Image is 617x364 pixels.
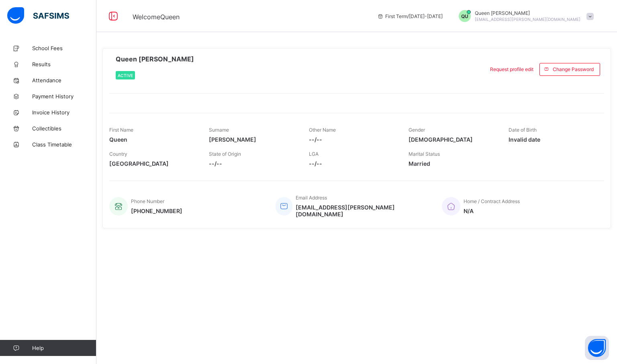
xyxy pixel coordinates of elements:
[109,127,133,133] span: First Name
[296,195,327,201] span: Email Address
[309,151,319,157] span: LGA
[118,73,133,78] span: Active
[509,136,596,143] span: Invalid date
[409,151,440,157] span: Marital Status
[131,207,182,214] span: [PHONE_NUMBER]
[32,109,96,116] span: Invoice History
[585,336,609,360] button: Open asap
[209,151,241,157] span: State of Origin
[490,66,533,72] span: Request profile edit
[32,125,96,132] span: Collectibles
[209,136,296,143] span: [PERSON_NAME]
[464,207,520,214] span: N/A
[32,141,96,148] span: Class Timetable
[109,136,197,143] span: Queen
[32,345,96,351] span: Help
[32,45,96,51] span: School Fees
[309,136,396,143] span: --/--
[475,17,580,22] span: [EMAIL_ADDRESS][PERSON_NAME][DOMAIN_NAME]
[109,151,127,157] span: Country
[451,10,598,22] div: QueenEgbuna
[553,66,594,72] span: Change Password
[209,160,296,167] span: --/--
[409,127,425,133] span: Gender
[475,10,580,16] span: Queen [PERSON_NAME]
[32,93,96,100] span: Payment History
[296,204,430,218] span: [EMAIL_ADDRESS][PERSON_NAME][DOMAIN_NAME]
[461,13,468,19] span: QU
[32,77,96,83] span: Attendance
[464,198,520,204] span: Home / Contract Address
[509,127,537,133] span: Date of Birth
[116,55,194,63] span: Queen [PERSON_NAME]
[133,13,180,21] span: Welcome Queen
[409,136,496,143] span: [DEMOGRAPHIC_DATA]
[309,160,396,167] span: --/--
[131,198,164,204] span: Phone Number
[409,160,496,167] span: Married
[109,160,197,167] span: [GEOGRAPHIC_DATA]
[309,127,336,133] span: Other Name
[32,61,96,67] span: Results
[7,7,69,24] img: safsims
[377,13,443,19] span: session/term information
[209,127,229,133] span: Surname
